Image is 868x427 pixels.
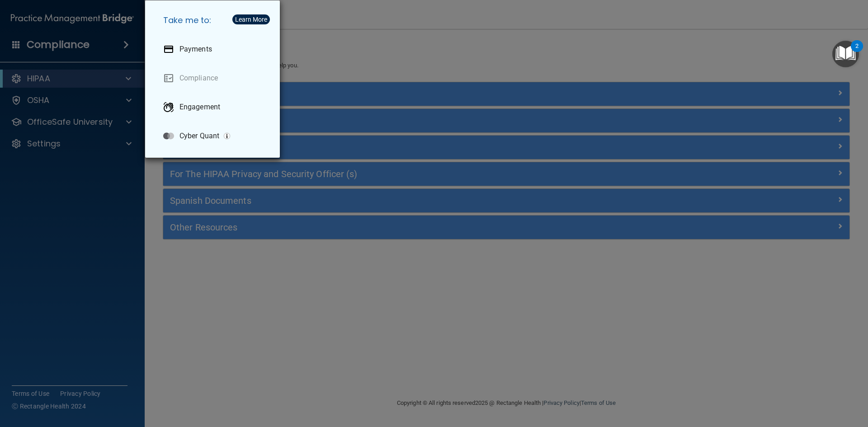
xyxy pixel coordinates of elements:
iframe: Drift Widget Chat Controller [712,363,857,399]
a: Payments [156,37,273,62]
button: Learn More [232,14,270,24]
p: Cyber Quant [179,131,219,141]
p: Payments [179,45,212,54]
a: Engagement [156,94,273,120]
button: Open Resource Center, 2 new notifications [832,41,859,67]
div: Learn More [235,16,267,23]
a: Cyber Quant [156,123,273,149]
div: 2 [855,46,859,58]
a: Compliance [156,66,273,91]
h5: Take me to: [156,8,273,33]
p: Engagement [179,103,220,112]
